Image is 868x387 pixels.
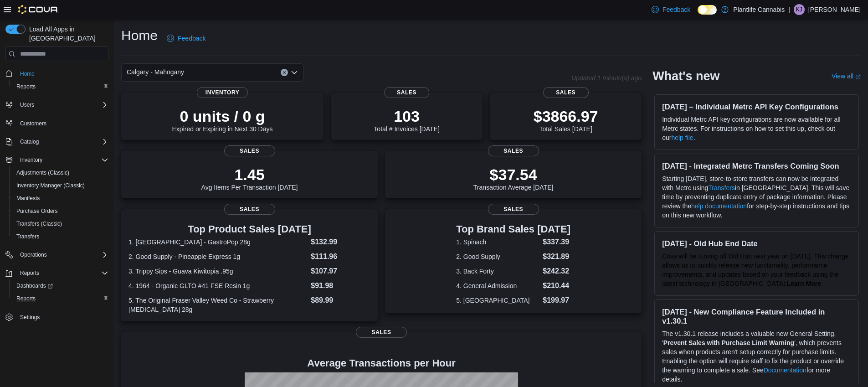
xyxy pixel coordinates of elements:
dd: $89.99 [311,295,370,306]
a: Inventory Manager (Classic) [13,180,88,191]
button: Reports [2,267,112,279]
a: Learn More [787,280,821,287]
span: Home [20,70,35,77]
button: Transfers (Classic) [9,217,112,230]
a: Transfers (Classic) [13,218,66,229]
p: 0 units / 0 g [172,107,273,125]
a: Home [16,68,38,79]
dt: 4. General Admission [456,281,539,290]
button: Adjustments (Classic) [9,166,112,179]
svg: External link [855,74,861,80]
span: Feedback [178,34,205,43]
button: Catalog [16,136,42,147]
button: Purchase Orders [9,205,112,217]
div: Avg Items Per Transaction [DATE] [201,165,298,191]
dd: $199.97 [543,295,570,306]
div: Transaction Average [DATE] [473,165,554,191]
a: Customers [16,118,50,129]
a: Dashboards [9,279,112,292]
span: Reports [13,293,108,304]
span: Sales [224,204,275,215]
h3: [DATE] - Old Hub End Date [662,239,851,248]
h3: Top Brand Sales [DATE] [456,224,570,235]
div: Total Sales [DATE] [534,107,598,133]
a: Manifests [13,193,43,204]
span: Settings [16,311,108,323]
dd: $91.98 [311,280,370,291]
dt: 3. Back Forty [456,267,539,276]
a: help file [671,134,693,141]
dd: $107.97 [311,266,370,277]
h3: [DATE] – Individual Metrc API Key Configurations [662,102,851,111]
span: Users [16,99,108,110]
dt: 3. Trippy Sips - Guava Kiwitopia .95g [128,267,307,276]
dt: 2. Good Supply - Pineapple Express 1g [128,252,307,261]
h3: Top Product Sales [DATE] [128,224,370,235]
span: Reports [16,268,108,279]
button: Inventory [16,155,46,165]
span: Operations [20,251,47,258]
span: Catalog [16,136,108,147]
span: Users [20,101,34,108]
nav: Complex example [5,63,108,347]
p: Individual Metrc API key configurations are now available for all Metrc states. For instructions ... [662,115,851,142]
p: $37.54 [473,165,554,184]
a: Transfers [708,184,735,191]
span: Adjustments (Classic) [13,167,108,178]
span: Cova will be turning off Old Hub next year on [DATE]. This change allows us to quickly release ne... [662,253,848,287]
span: Calgary - Mahogany [127,67,184,77]
a: Transfers [13,231,43,242]
button: Reports [9,292,112,305]
span: Sales [356,327,407,338]
span: Home [16,67,108,79]
div: Total # Invoices [DATE] [374,107,439,133]
button: Home [2,67,112,80]
span: Catalog [20,138,39,145]
span: Sales [543,87,589,98]
a: Feedback [648,0,694,19]
span: Transfers (Classic) [13,218,108,229]
span: Load All Apps in [GEOGRAPHIC_DATA] [26,25,108,43]
dt: 1. [GEOGRAPHIC_DATA] - GastroPop 28g [128,237,307,247]
a: Adjustments (Classic) [13,167,73,178]
dt: 1. Spinach [456,237,539,247]
span: Settings [20,314,40,321]
a: Documentation [764,366,806,374]
input: Dark Mode [698,5,717,15]
button: Inventory [2,154,112,166]
span: Transfers [16,233,39,240]
button: Inventory Manager (Classic) [9,179,112,192]
span: Manifests [13,193,108,204]
span: Reports [20,269,39,277]
a: Purchase Orders [13,206,62,217]
p: Updated 1 minute(s) ago [571,74,642,82]
p: 103 [374,107,439,125]
span: Inventory [197,87,248,98]
dt: 2. Good Supply [456,252,539,261]
p: Plantlife Cannabis [733,4,785,15]
h3: [DATE] - Integrated Metrc Transfers Coming Soon [662,161,851,170]
span: Reports [16,83,36,90]
span: Purchase Orders [16,207,58,215]
button: Catalog [2,135,112,148]
span: Operations [16,249,108,260]
span: Inventory Manager (Classic) [13,180,108,191]
dd: $210.44 [543,280,570,291]
a: View allExternal link [832,72,861,80]
p: $3866.97 [534,107,598,125]
p: | [788,4,790,15]
dd: $242.32 [543,266,570,277]
button: Users [16,99,38,110]
a: Feedback [163,29,209,47]
button: Settings [2,310,112,324]
button: Customers [2,117,112,130]
div: Expired or Expiring in Next 30 Days [172,107,273,133]
h1: Home [121,26,158,45]
span: Manifests [16,195,40,202]
span: Inventory [20,156,42,164]
span: Feedback [663,5,690,14]
button: Open list of options [291,69,298,76]
p: 1.45 [201,165,298,184]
